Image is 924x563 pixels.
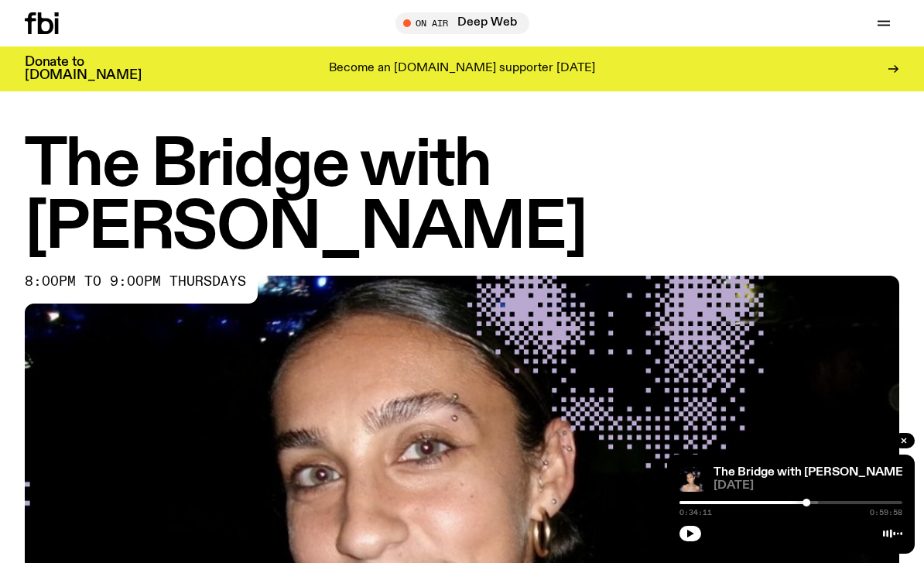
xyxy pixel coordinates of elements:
h3: Donate to [DOMAIN_NAME] [25,56,142,82]
button: On AirDeep Web [395,12,529,34]
a: The Bridge with [PERSON_NAME] [714,466,907,479]
span: 8:00pm to 9:00pm thursdays [25,276,246,288]
span: 0:34:11 [679,509,712,517]
span: 0:59:58 [870,509,902,517]
p: Become an [DOMAIN_NAME] supporter [DATE] [329,62,595,76]
h1: The Bridge with [PERSON_NAME] [25,135,899,260]
span: [DATE] [714,480,902,492]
